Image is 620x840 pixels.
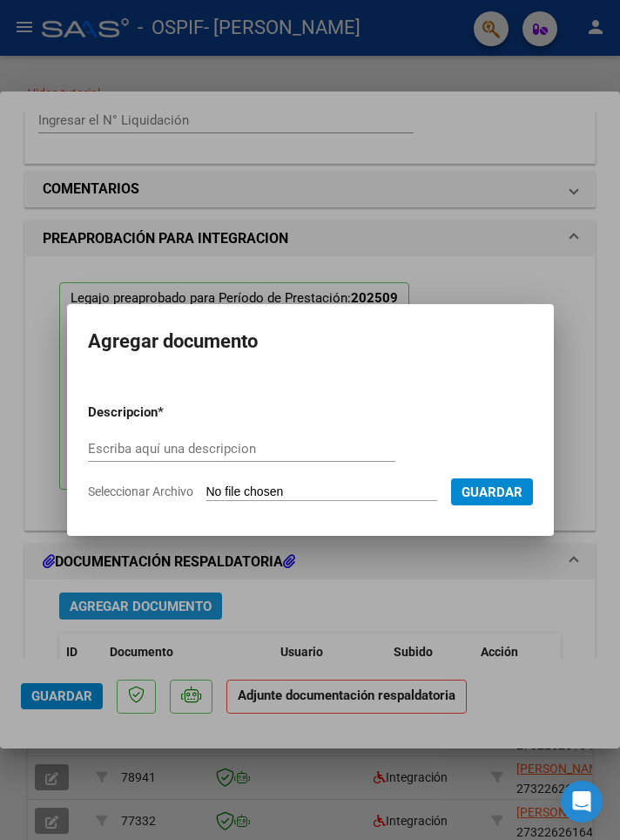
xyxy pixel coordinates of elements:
button: Guardar [451,478,533,505]
h2: Agregar documento [88,325,533,358]
p: Descripcion [88,403,221,423]
span: Guardar [462,484,522,500]
span: Seleccionar Archivo [88,484,193,498]
div: Open Intercom Messenger [561,781,603,823]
